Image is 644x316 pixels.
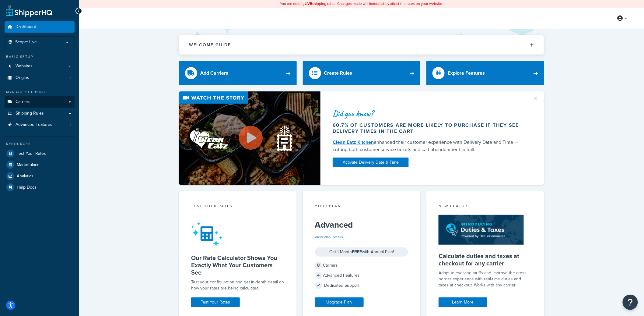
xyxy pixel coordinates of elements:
a: Help Docs [5,182,75,193]
div: Test your rates [191,203,285,210]
div: Carriers [315,261,408,270]
div: Did you know? [333,109,525,118]
li: Websites [5,61,75,72]
a: Add Carriers [179,61,297,85]
span: Carriers [16,99,30,105]
b: LIVE [305,1,312,6]
div: Your Plan [315,203,408,210]
h2: Welcome Guide [189,43,231,47]
div: Get 1 Month with Annual Plan! [315,247,408,257]
a: Test Your Rates [5,148,75,159]
a: Marketplace [5,159,75,170]
a: Analytics [5,171,75,182]
a: Create Rules [303,61,421,85]
div: Basic Setup [5,54,75,59]
a: Upgrade Plan [315,297,364,307]
li: Origins [5,72,75,83]
h5: Calculate duties and taxes at checkout for any carrier [439,252,532,267]
span: Shipping Rules [16,111,44,116]
span: Help Docs [17,185,37,190]
div: Explore Features [448,69,485,77]
a: Shipping Rules [5,108,75,119]
div: Dedicated Support [315,281,408,290]
span: Scope: Live [15,40,37,45]
span: 2 [68,64,71,69]
a: Origins1 [5,72,75,83]
a: Dashboard [5,21,75,33]
a: Learn More [439,297,487,307]
span: Websites [16,64,33,69]
span: Analytics [17,174,33,179]
div: 60.7% of customers are more likely to purchase if they see delivery times in the cart [333,122,525,134]
a: Clean Eatz Kitchen [333,139,374,146]
img: Video thumbnail [179,91,320,185]
span: Origins [16,75,29,80]
li: Advanced Features [5,119,75,130]
a: Carriers [5,96,75,108]
a: Websites2 [5,61,75,72]
a: Explore Features [426,61,544,85]
span: Dashboard [16,24,36,30]
div: Advanced Features [315,271,408,280]
a: Activate Delivery Date & Time [333,158,409,167]
span: 8 [315,262,322,269]
a: Advanced Features1 [5,119,75,130]
div: Add Carriers [200,69,228,77]
span: 4 [315,272,322,279]
span: Marketplace [17,162,40,168]
div: Resources [5,141,75,147]
strong: FREE [352,249,362,255]
div: Create Rules [324,69,352,77]
h5: Our Rate Calculator Shows You Exactly What Your Customers See [191,254,285,276]
span: 1 [69,75,71,80]
span: Advanced Features [16,122,52,127]
button: Open Resource Center [623,295,638,310]
div: enhanced their customer experience with Delivery Date and Time — cutting both customer service ti... [333,139,525,153]
h5: Advanced [315,220,408,230]
a: Test Your Rates [191,297,240,307]
button: Welcome Guide [179,35,544,55]
p: Adapt to evolving tariffs and improve the cross-border experience with real-time duties and taxes... [439,270,532,288]
a: View Plan Details [315,234,343,240]
div: Test your configuration and get in-depth detail on how your rates are being calculated. [191,279,285,291]
span: 1 [69,122,71,127]
span: Test Your Rates [17,151,46,156]
div: New Feature [439,203,532,210]
div: Manage Shipping [5,90,75,95]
